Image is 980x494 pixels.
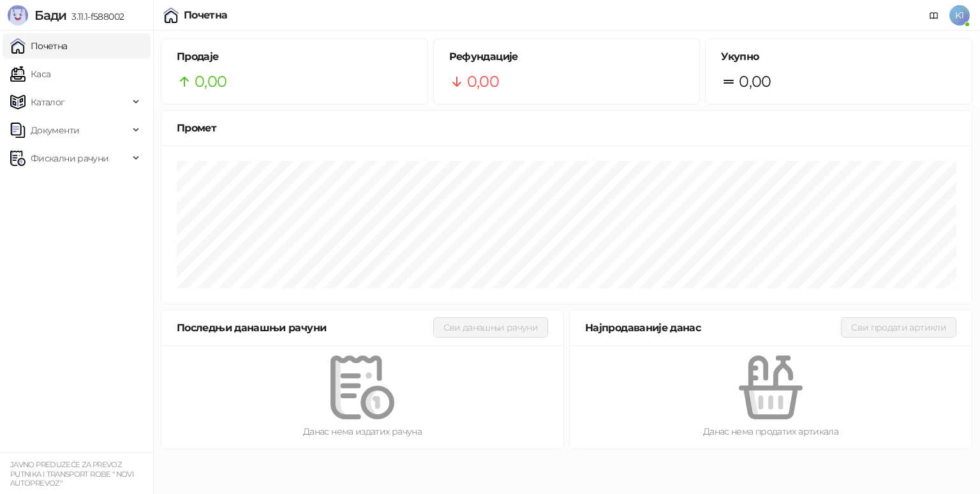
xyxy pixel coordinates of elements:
div: Најпродаваније данас [585,320,841,336]
span: Фискални рачуни [31,146,108,171]
a: Почетна [10,33,68,59]
h5: Рефундације [449,49,685,64]
span: Документи [31,117,79,143]
div: Данас нема продатих артикала [590,424,951,438]
span: Каталог [31,89,65,115]
img: Logo [8,5,28,26]
span: 0,00 [739,70,771,94]
div: Почетна [184,10,228,20]
a: Каса [10,61,50,87]
small: JAVNO PREDUZEĆE ZA PREVOZ PUTNIKA I TRANSPORT ROBE " NOVI AUTOPREVOZ" [10,460,134,488]
div: Промет [177,120,956,136]
h5: Укупно [721,49,956,64]
button: Сви продати артикли [841,317,956,338]
span: 0,00 [467,70,499,94]
div: Данас нема издатих рачуна [182,424,543,438]
span: Бади [34,8,66,23]
h5: Продаје [177,49,412,64]
a: Документација [924,5,944,26]
div: Последњи данашњи рачуни [177,320,433,336]
span: 0,00 [195,70,226,94]
button: Сви данашњи рачуни [433,317,548,338]
span: 3.11.1-f588002 [66,11,124,22]
span: K1 [949,5,970,26]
